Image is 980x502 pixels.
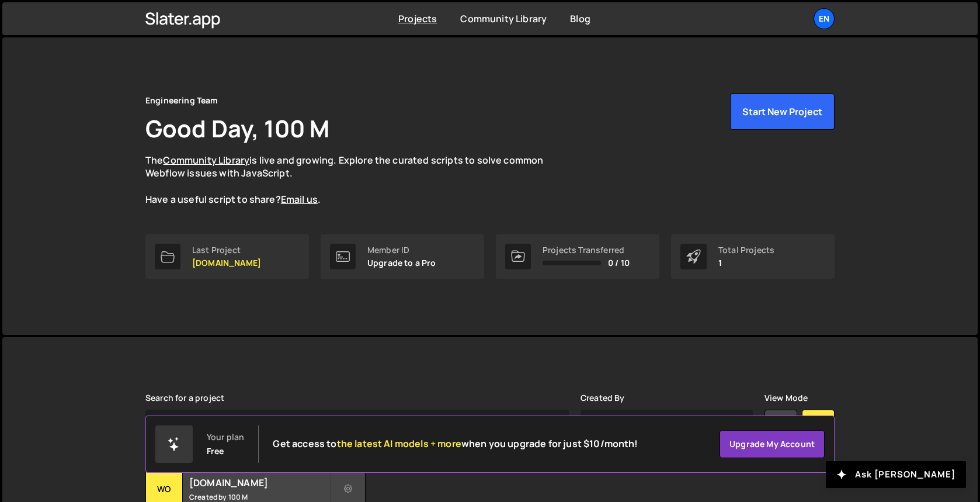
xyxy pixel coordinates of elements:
[764,393,808,403] label: View Mode
[367,245,436,255] div: Member ID
[718,245,774,255] div: Total Projects
[460,12,547,25] a: Community Library
[814,8,835,29] a: En
[367,258,436,268] p: Upgrade to a Pro
[581,393,625,403] label: Created By
[730,94,835,130] button: Start New Project
[273,438,638,449] h2: Get access to when you upgrade for just $10/month!
[398,12,437,25] a: Projects
[145,234,309,279] a: Last Project [DOMAIN_NAME]
[189,476,330,489] h2: [DOMAIN_NAME]
[207,432,244,442] div: Your plan
[543,245,630,255] div: Projects Transferred
[192,258,261,268] p: [DOMAIN_NAME]
[608,258,630,268] span: 0 / 10
[145,410,569,442] input: Type your project...
[570,12,590,25] a: Blog
[145,94,218,108] div: Engineering Team
[192,245,261,255] div: Last Project
[207,446,224,456] div: Free
[145,154,566,206] p: The is live and growing. Explore the curated scripts to solve common Webflow issues with JavaScri...
[189,492,330,502] small: Created by 100 M
[337,437,461,450] span: the latest AI models + more
[718,258,774,268] p: 1
[163,154,249,167] a: Community Library
[145,393,224,403] label: Search for a project
[145,112,329,144] h1: Good Day, 100 M
[281,193,318,206] a: Email us
[826,461,966,488] button: Ask [PERSON_NAME]
[720,430,825,458] a: Upgrade my account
